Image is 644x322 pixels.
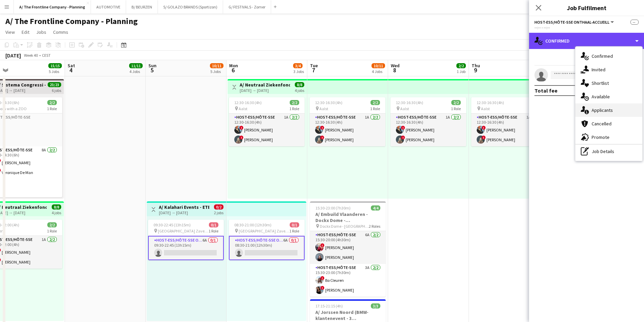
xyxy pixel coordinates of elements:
[48,82,61,87] span: 23/23
[471,97,547,146] div: 12:30-16:30 (4h)2/2 Aalst1 RoleHost-ess/Hôte-sse1A2/212:30-16:30 (4h)![PERSON_NAME]![PERSON_NAME]
[129,69,142,74] div: 4 Jobs
[210,63,223,68] span: 10/11
[320,286,325,290] span: !
[592,94,610,100] span: Available
[19,28,32,36] a: Edit
[390,114,466,146] app-card-role: Host-ess/Hôte-sse1A2/212:30-16:30 (4h)![PERSON_NAME]![PERSON_NAME]
[290,100,299,105] span: 2/2
[129,63,143,68] span: 11/11
[234,100,262,105] span: 12:30-16:30 (4h)
[229,236,305,260] app-card-role: Host-ess/Hôte-sse Onthaal-Accueill6A0/108:30-21:00 (12h30m)
[592,80,609,86] span: Shortlist
[456,63,466,68] span: 2/2
[371,205,380,210] span: 4/4
[310,211,386,223] h3: A/ Embuild Vlaanderen - Dockx Dome - [GEOGRAPHIC_DATA]
[91,0,126,14] button: AUTOMOTIVE
[320,135,324,140] span: !
[52,209,61,215] div: 4 jobs
[371,303,380,308] span: 3/3
[310,264,386,297] app-card-role: Host-ess/Hôte-sse3A2/215:30-23:00 (7h30m)!Bo Cleuren![PERSON_NAME]
[320,276,325,280] span: !
[390,97,466,146] app-job-card: 12:30-16:30 (4h)2/2 Aalst1 RoleHost-ess/Hôte-sse1A2/212:30-16:30 (4h)![PERSON_NAME]![PERSON_NAME]
[3,28,18,36] a: View
[223,0,271,14] button: G/ FESTIVALS - Zomer
[477,100,504,105] span: 12:30-16:30 (4h)
[148,236,224,260] app-card-role: Host-ess/Hôte-sse Onthaal-Accueill6A0/109:30-22:45 (13h15m)
[214,204,223,209] span: 0/2
[234,222,271,227] span: 08:30-21:00 (12h30m)
[369,224,380,229] span: 2 Roles
[147,66,157,74] span: 5
[289,106,299,111] span: 1 Role
[49,69,62,74] div: 5 Jobs
[5,16,138,26] h1: A/ The Frontline Company - Planning
[209,222,218,227] span: 0/1
[310,97,385,146] app-job-card: 12:30-16:30 (4h)2/2 Aalst1 RoleHost-ess/Hôte-sse1A2/212:30-16:30 (4h)![PERSON_NAME]![PERSON_NAME]
[451,100,461,105] span: 2/2
[592,121,612,127] span: Cancelled
[53,29,68,35] span: Comms
[5,29,15,35] span: View
[401,135,405,140] span: !
[371,100,380,105] span: 2/2
[239,126,243,130] span: !
[472,63,480,69] span: Thu
[228,66,238,74] span: 6
[52,204,61,209] span: 8/8
[370,106,380,111] span: 1 Role
[229,63,238,69] span: Mon
[5,52,21,59] div: [DATE]
[592,107,613,113] span: Applicants
[33,28,49,36] a: Jobs
[14,0,91,14] button: A/ The Frontline Company - Planning
[310,63,318,69] span: Tue
[159,210,209,215] div: [DATE] → [DATE]
[229,220,305,260] app-job-card: 08:30-21:00 (12h30m)0/1 [GEOGRAPHIC_DATA] Zaventem1 RoleHost-ess/Hôte-sse Onthaal-Accueill6A0/108...
[229,114,305,146] app-card-role: Host-ess/Hôte-sse1A2/212:30-16:30 (4h)![PERSON_NAME]![PERSON_NAME]
[22,29,29,35] span: Edit
[457,69,466,74] div: 1 Job
[240,88,290,93] div: [DATE] → [DATE]
[451,106,461,111] span: 1 Role
[289,228,299,233] span: 1 Role
[372,69,385,74] div: 4 Jobs
[153,222,191,227] span: 09:30-22:45 (13h15m)
[158,0,223,14] button: S/ GOLAZO BRANDS (Sportizon)
[290,222,299,227] span: 0/1
[471,66,480,74] span: 9
[126,0,158,14] button: B/ BEURZEN
[534,87,557,94] div: Total fee
[575,145,642,158] div: Job Details
[401,126,405,130] span: !
[310,114,385,146] app-card-role: Host-ess/Hôte-sse1A2/212:30-16:30 (4h)![PERSON_NAME]![PERSON_NAME]
[229,97,305,146] app-job-card: 12:30-16:30 (4h)2/2 Aalst1 RoleHost-ess/Hôte-sse1A2/212:30-16:30 (4h)![PERSON_NAME]![PERSON_NAME]
[295,87,304,93] div: 4 jobs
[47,100,57,105] span: 2/2
[52,87,61,93] div: 6 jobs
[158,228,209,233] span: [GEOGRAPHIC_DATA] Zaventem
[315,100,342,105] span: 12:30-16:30 (4h)
[48,63,62,68] span: 15/15
[315,303,343,308] span: 17:15-21:15 (4h)
[592,134,610,140] span: Promote
[320,243,325,247] span: !
[630,20,639,25] span: --
[320,126,324,130] span: !
[47,106,57,111] span: 1 Role
[471,114,547,146] app-card-role: Host-ess/Hôte-sse1A2/212:30-16:30 (4h)![PERSON_NAME]![PERSON_NAME]
[47,222,57,227] span: 2/2
[592,53,613,59] span: Confirmed
[310,231,386,264] app-card-role: Host-ess/Hôte-sse6A2/215:30-20:00 (4h30m)![PERSON_NAME][PERSON_NAME]
[592,67,605,73] span: Invited
[310,201,386,297] div: 15:30-23:00 (7h30m)4/4A/ Embuild Vlaanderen - Dockx Dome - [GEOGRAPHIC_DATA] Dockx Dome - [GEOGRA...
[240,82,290,88] h3: A/ Neutraal Ziekenfonds Vlaanderen (NZVL) - [GEOGRAPHIC_DATA] - 06-09/10
[309,66,318,74] span: 7
[210,69,223,74] div: 5 Jobs
[36,29,46,35] span: Jobs
[400,106,409,111] span: Aalst
[320,224,369,229] span: Dockx Dome - [GEOGRAPHIC_DATA]
[482,126,486,130] span: !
